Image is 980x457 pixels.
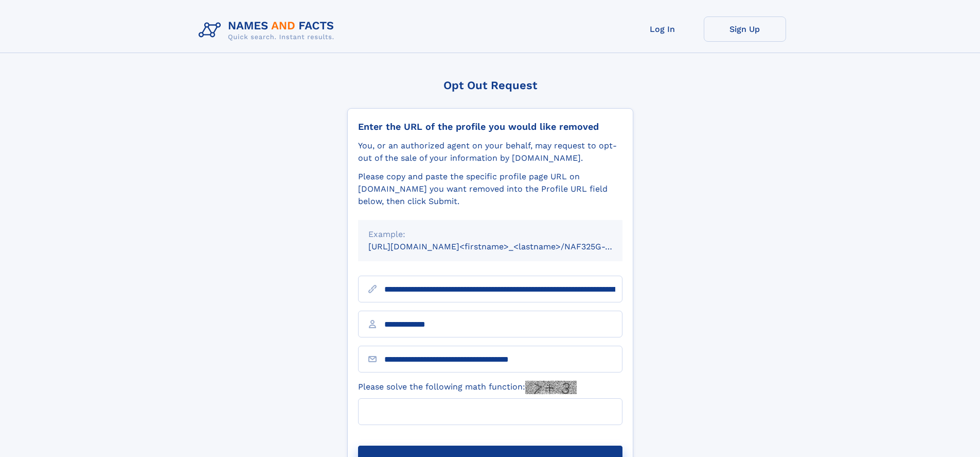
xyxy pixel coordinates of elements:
[358,381,577,394] label: Please solve the following math function:
[194,16,343,44] img: Logo Names and Facts
[347,79,633,92] div: Opt Out Request
[368,242,642,251] small: [URL][DOMAIN_NAME]<firstname>_<lastname>/NAF325G-xxxxxxxx
[704,16,786,42] a: Sign Up
[358,121,622,132] div: Enter the URL of the profile you would like removed
[358,140,622,164] div: You, or an authorized agent on your behalf, may request to opt-out of the sale of your informatio...
[358,171,622,208] div: Please copy and paste the specific profile page URL on [DOMAIN_NAME] you want removed into the Pr...
[368,228,612,241] div: Example:
[621,16,704,42] a: Log In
